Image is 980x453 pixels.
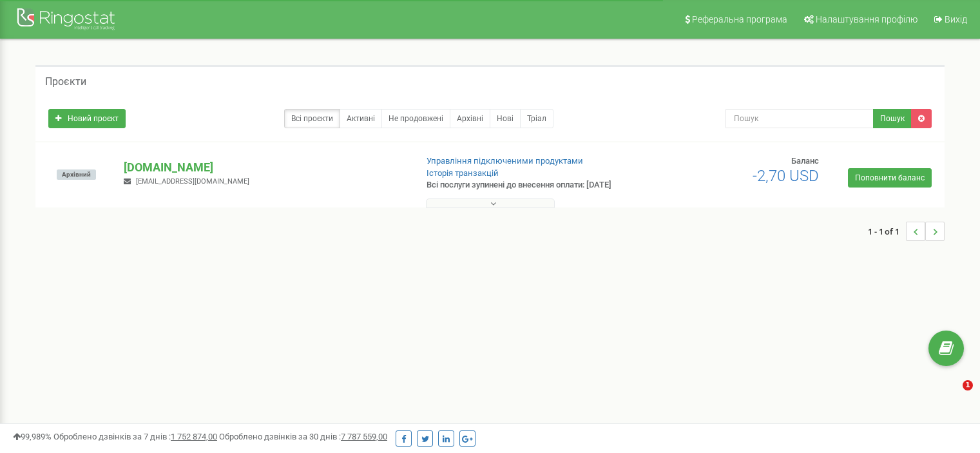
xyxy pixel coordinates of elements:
p: Всі послуги зупинені до внесення оплати: [DATE] [427,179,633,191]
span: Архівний [57,169,96,180]
h5: Проєкти [45,76,86,88]
a: Не продовжені [381,109,450,128]
a: Нові [490,109,521,128]
a: Поповнити баланс [848,168,932,188]
a: Архівні [450,109,490,128]
span: [EMAIL_ADDRESS][DOMAIN_NAME] [136,177,249,186]
span: 1 - 1 of 1 [868,222,906,241]
span: -2,70 USD [753,167,819,185]
a: Історія транзакцій [427,168,499,178]
button: Пошук [873,109,912,128]
span: Оброблено дзвінків за 7 днів : [53,432,217,441]
a: Тріал [520,109,553,128]
a: Новий проєкт [48,109,126,128]
a: Активні [340,109,382,128]
nav: ... [868,209,945,254]
span: 1 [963,380,973,390]
u: 7 787 559,00 [341,432,387,441]
a: Управління підключеними продуктами [427,156,583,166]
p: [DOMAIN_NAME] [124,159,405,176]
span: Вихід [945,14,967,24]
span: Баланс [791,156,819,166]
span: Налаштування профілю [816,14,918,24]
span: 99,989% [13,432,52,441]
iframe: Intercom live chat [936,380,967,411]
input: Пошук [725,109,874,128]
u: 1 752 874,00 [171,432,217,441]
span: Оброблено дзвінків за 30 днів : [219,432,387,441]
a: Всі проєкти [284,109,340,128]
span: Реферальна програма [692,14,787,24]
